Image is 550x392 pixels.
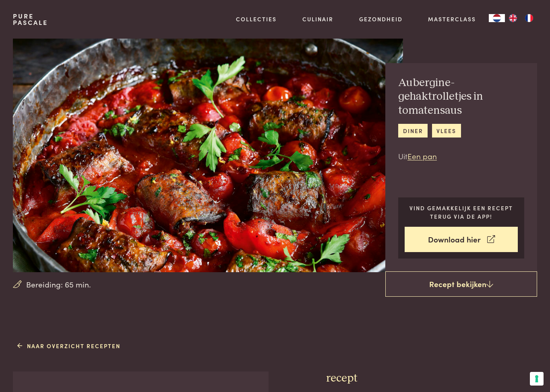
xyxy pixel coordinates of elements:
a: diner [398,124,428,137]
a: Masterclass [428,15,476,23]
img: Aubergine-gehaktrolletjes in tomatensaus [13,39,403,272]
a: PurePascale [13,13,48,26]
a: EN [505,14,521,22]
h3: recept [326,371,537,386]
h2: Aubergine-gehaktrolletjes in tomatensaus [398,76,524,118]
aside: Language selected: Nederlands [489,14,537,22]
a: Naar overzicht recepten [17,342,121,350]
a: Een pan [407,150,437,161]
a: Download hier [405,227,518,252]
ul: Language list [505,14,537,22]
a: vlees [432,124,461,137]
a: Culinair [302,15,333,23]
button: Uw voorkeuren voor toestemming voor trackingtechnologieën [530,372,544,386]
p: Vind gemakkelijk een recept terug via de app! [405,204,518,220]
div: Language [489,14,505,22]
p: Uit [398,150,524,162]
a: Collecties [236,15,277,23]
span: Bereiding: 65 min. [26,279,91,290]
a: Recept bekijken [385,271,537,297]
a: FR [521,14,537,22]
a: NL [489,14,505,22]
a: Gezondheid [359,15,403,23]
